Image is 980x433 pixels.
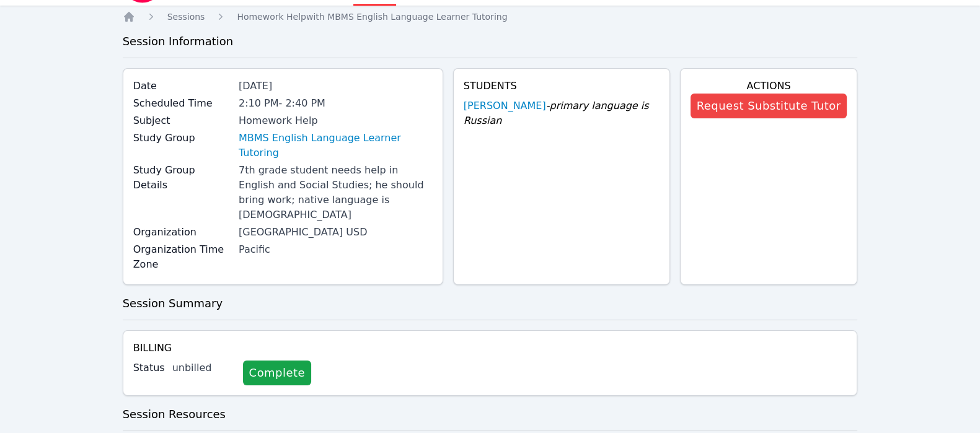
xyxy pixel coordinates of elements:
[167,11,205,23] a: Sessions
[133,113,231,128] label: Subject
[464,79,660,94] h4: Students
[172,361,233,375] div: unbilled
[123,33,858,50] h3: Session Information
[133,242,231,272] label: Organization Time Zone
[464,98,546,113] a: [PERSON_NAME]
[123,406,858,423] h3: Session Resources
[133,341,847,356] h4: Billing
[239,163,433,222] div: 7th grade student needs help in English and Social Studies; he should bring work; native language...
[237,11,507,23] a: Homework Helpwith MBMS English Language Learner Tutoring
[239,225,433,240] div: [GEOGRAPHIC_DATA] USD
[239,79,433,94] div: [DATE]
[133,131,231,146] label: Study Group
[123,11,858,23] nav: Breadcrumb
[243,361,311,385] a: Complete
[237,12,507,22] span: Homework Help with MBMS English Language Learner Tutoring
[239,96,433,111] div: 2:10 PM - 2:40 PM
[691,79,847,94] h4: Actions
[133,225,231,240] label: Organization
[239,242,433,257] div: Pacific
[133,361,165,375] label: Status
[133,79,231,94] label: Date
[133,163,231,193] label: Study Group Details
[239,131,433,160] a: MBMS English Language Learner Tutoring
[464,100,649,126] span: - primary language is Russian
[133,96,231,111] label: Scheduled Time
[167,12,205,22] span: Sessions
[123,295,858,312] h3: Session Summary
[691,94,847,118] button: Request Substitute Tutor
[239,113,433,128] div: Homework Help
